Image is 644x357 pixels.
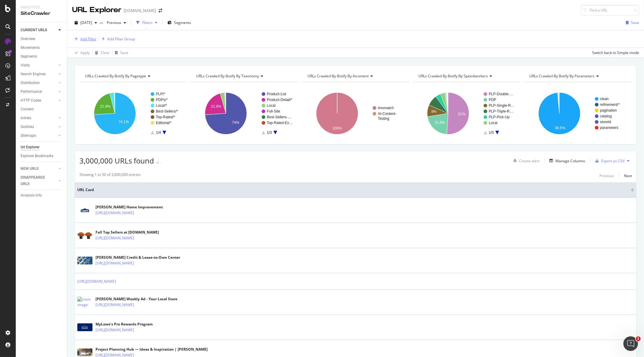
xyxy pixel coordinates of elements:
[21,124,57,130] a: Outlinks
[156,130,161,135] text: 1/4
[77,228,92,243] img: main image
[600,108,617,113] text: pagination
[77,297,92,308] img: main image
[79,156,154,166] span: 3,000,000 URLs found
[599,173,614,178] div: Previous
[77,323,92,331] img: main image
[156,92,165,96] text: PLP/*
[104,18,129,28] button: Previous
[489,98,496,102] text: PDP
[190,87,298,140] svg: A chart.
[77,278,116,285] a: [URL][DOMAIN_NAME]
[159,8,162,13] div: arrow-right-arrow-left
[21,166,39,172] div: NEW URLS
[431,109,437,114] text: 9%
[85,73,146,79] span: URLs Crawled By Botify By pagetype
[156,162,159,163] img: Equal
[21,53,37,60] div: Segments
[21,71,46,77] div: Search Engines
[96,204,163,210] div: [PERSON_NAME] Home Improvement
[21,62,57,69] a: Visits
[21,153,63,159] a: Explorer Bookmarks
[72,18,99,28] button: [DATE]
[96,296,177,302] div: [PERSON_NAME] Weekly Ad - Your Local Store
[165,18,193,28] button: Segments
[267,103,276,108] text: Local
[530,73,595,79] span: URLs Crawled By Botify By parameters
[21,124,34,130] div: Outlinks
[21,97,41,104] div: HTTP Codes
[156,109,178,113] text: Best-Sellers/*
[524,87,631,140] div: A chart.
[489,103,515,108] text: PLP-Single-R…
[21,106,34,113] div: Content
[581,5,639,15] input: Find a URL
[104,20,121,25] span: Previous
[21,192,42,199] div: Analysis Info
[174,20,191,25] span: Segments
[21,10,62,17] div: SiteCrawler
[592,50,639,55] div: Switch back to Simple mode
[489,109,513,113] text: PLP-Triple-R…
[156,103,167,108] text: Local/*
[79,172,141,179] div: Showing 1 to 50 of 3,000,000 entries
[96,255,180,260] div: [PERSON_NAME] Credit & Lease-to-Own Center
[77,349,92,356] img: main image
[196,73,259,79] span: URLs Crawled By Botify By taxonomy
[267,92,287,96] text: Product-List
[107,36,135,42] div: Add Filter Group
[21,144,39,150] div: Url Explorer
[232,120,239,125] text: 74%
[21,27,47,33] div: CURRENT URLS
[378,112,396,116] text: AI-Content-
[21,27,57,33] a: CURRENT URLS
[593,156,625,166] button: Export as CSV
[21,97,57,104] a: HTTP Codes
[21,62,30,69] div: Visits
[21,153,53,159] div: Explorer Bookmarks
[21,45,40,51] div: Movements
[267,115,291,119] text: Best-Sellers-…
[378,116,389,121] text: Testing
[489,115,510,119] text: PLP-Pick-Up
[21,45,63,51] a: Movements
[21,144,63,150] a: Url Explorer
[77,257,92,264] img: main image
[21,192,63,199] a: Analysis Info
[72,48,90,58] button: Apply
[21,80,40,86] div: Distribution
[413,87,520,140] div: A chart.
[599,172,614,179] button: Previous
[211,104,221,109] text: 21.6%
[21,174,57,187] a: DISAPPEARED URLS
[21,36,35,42] div: Overview
[528,71,626,81] h4: URLs Crawled By Botify By parameters
[302,87,409,140] svg: A chart.
[156,98,168,102] text: PDPs/*
[267,121,293,125] text: Top-Rated-Ex…
[636,336,641,341] span: 1
[21,166,57,172] a: NEW URLS
[458,112,465,116] text: 51%
[489,130,494,135] text: 1/5
[79,87,187,140] svg: A chart.
[112,48,128,58] button: Save
[590,48,639,58] button: Switch back to Simple mode
[623,336,638,351] iframe: Intercom live chat
[21,36,63,42] a: Overview
[600,126,619,130] text: parameters
[101,50,110,55] div: Clear
[555,158,585,163] div: Manage Columns
[267,98,292,102] text: Product-Detail/*
[92,48,110,58] button: Clear
[134,18,160,28] button: Filters
[21,80,57,86] a: Distribution
[156,121,172,125] text: Editorial/*
[511,156,539,166] button: Create alert
[547,157,585,164] button: Manage Columns
[519,158,539,163] div: Create alert
[96,210,134,216] a: [URL][DOMAIN_NAME]
[96,235,134,241] a: [URL][DOMAIN_NAME]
